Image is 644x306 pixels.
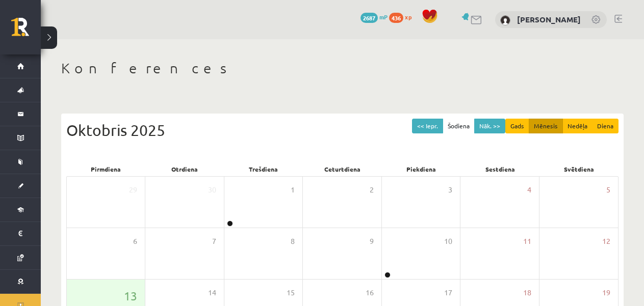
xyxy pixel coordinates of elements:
[291,236,295,247] span: 8
[444,287,452,298] span: 17
[287,287,295,298] span: 15
[539,162,619,176] div: Svētdiena
[366,287,374,298] span: 16
[523,287,531,298] span: 18
[382,162,461,176] div: Piekdiena
[370,236,374,247] span: 9
[474,119,505,133] button: Nāk. >>
[517,14,581,24] a: [PERSON_NAME]
[389,13,403,23] span: 436
[370,184,374,196] span: 2
[11,18,41,43] a: Rīgas 1. Tālmācības vidusskola
[291,184,295,196] span: 1
[212,236,216,247] span: 7
[61,60,624,77] h1: Konferences
[303,162,382,176] div: Ceturtdiena
[360,13,378,23] span: 2687
[602,287,610,298] span: 19
[129,184,137,196] span: 29
[461,162,540,176] div: Sestdiena
[529,119,563,133] button: Mēnesis
[66,162,145,176] div: Pirmdiena
[505,119,529,133] button: Gads
[208,184,216,196] span: 30
[224,162,303,176] div: Trešdiena
[448,184,452,196] span: 3
[360,13,388,21] a: 2687 mP
[562,119,593,133] button: Nedēļa
[527,184,531,196] span: 4
[602,236,610,247] span: 12
[133,236,137,247] span: 6
[405,13,411,21] span: xp
[412,119,443,133] button: << Iepr.
[444,236,452,247] span: 10
[124,287,137,304] span: 13
[592,119,619,133] button: Diena
[145,162,224,176] div: Otrdiena
[606,184,610,196] span: 5
[379,13,388,21] span: mP
[389,13,417,21] a: 436 xp
[443,119,475,133] button: Šodiena
[66,119,619,142] div: Oktobris 2025
[500,15,510,25] img: Darja Arsjonova
[208,287,216,298] span: 14
[523,236,531,247] span: 11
